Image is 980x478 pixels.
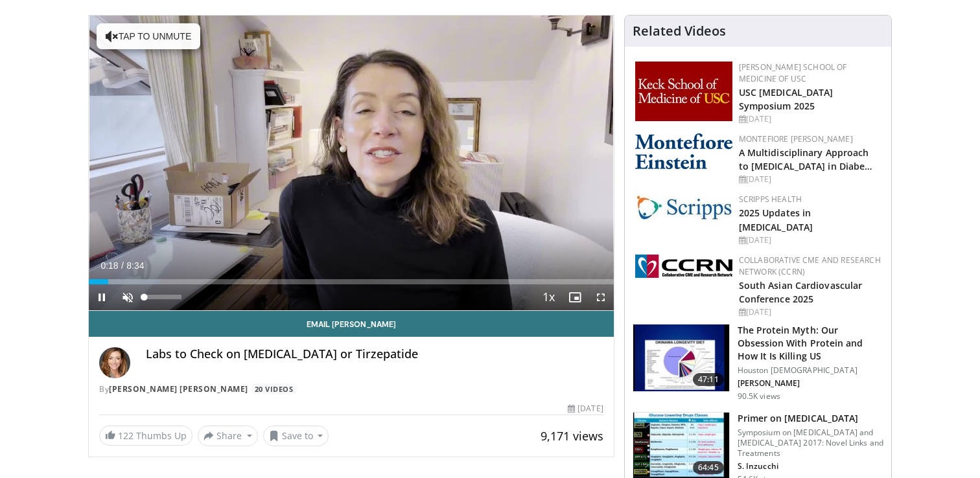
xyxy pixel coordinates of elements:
a: Montefiore [PERSON_NAME] [739,133,853,144]
a: 122 Thumbs Up [99,426,192,446]
video-js: Video Player [89,16,614,311]
div: Progress Bar [89,279,614,284]
div: Volume Level [144,295,181,299]
p: 90.5K views [738,391,780,402]
h3: The Protein Myth: Our Obsession With Protein and How It Is Killing US [738,324,883,363]
p: Houston [DEMOGRAPHIC_DATA] [738,365,883,376]
h4: Related Videos [633,23,726,39]
button: Unmute [115,284,141,310]
div: [DATE] [739,113,881,125]
span: 122 [118,429,134,442]
span: 9,171 views [541,428,603,444]
p: S. Inzucchi [738,461,883,472]
a: A Multidisciplinary Approach to [MEDICAL_DATA] in Diabe… [739,146,873,172]
button: Share [198,426,258,446]
img: b7b8b05e-5021-418b-a89a-60a270e7cf82.150x105_q85_crop-smart_upscale.jpg [633,324,729,392]
div: [DATE] [568,403,603,415]
button: Fullscreen [588,284,614,310]
button: Tap to unmute [97,23,200,49]
span: 8:34 [126,260,144,271]
p: [PERSON_NAME] [738,378,883,389]
span: / [121,260,124,271]
button: Save to [263,426,329,446]
span: 0:18 [100,260,118,271]
img: b0142b4c-93a1-4b58-8f91-5265c282693c.png.150x105_q85_autocrop_double_scale_upscale_version-0.2.png [635,133,732,169]
span: 64:45 [693,461,724,474]
button: Playback Rate [536,284,562,310]
a: South Asian Cardiovascular Conference 2025 [739,279,863,305]
button: Pause [89,284,115,310]
button: Enable picture-in-picture mode [562,284,588,310]
a: Email [PERSON_NAME] [89,311,614,337]
img: 7b941f1f-d101-407a-8bfa-07bd47db01ba.png.150x105_q85_autocrop_double_scale_upscale_version-0.2.jpg [635,62,732,121]
a: [PERSON_NAME] [PERSON_NAME] [109,383,248,394]
a: Collaborative CME and Research Network (CCRN) [739,255,881,277]
a: [PERSON_NAME] School of Medicine of USC [739,62,847,84]
p: Symposium on [MEDICAL_DATA] and [MEDICAL_DATA] 2017: Novel Links and Treatments [738,427,883,459]
a: USC [MEDICAL_DATA] Symposium 2025 [739,86,834,112]
a: Scripps Health [739,194,802,205]
h4: Labs to Check on [MEDICAL_DATA] or Tirzepatide [146,347,603,361]
a: 2025 Updates in [MEDICAL_DATA] [739,207,813,233]
a: 47:11 The Protein Myth: Our Obsession With Protein and How It Is Killing US Houston [DEMOGRAPHIC_... [633,324,883,402]
img: Avatar [99,347,130,378]
div: [DATE] [739,234,881,246]
img: a04ee3ba-8487-4636-b0fb-5e8d268f3737.png.150x105_q85_autocrop_double_scale_upscale_version-0.2.png [635,255,732,278]
a: 20 Videos [250,383,297,394]
h3: Primer on [MEDICAL_DATA] [738,412,883,425]
img: c9f2b0b7-b02a-4276-a72a-b0cbb4230bc1.jpg.150x105_q85_autocrop_double_scale_upscale_version-0.2.jpg [635,194,732,220]
div: [DATE] [739,306,881,318]
div: By [99,383,603,395]
div: [DATE] [739,174,881,185]
span: 47:11 [693,373,724,386]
